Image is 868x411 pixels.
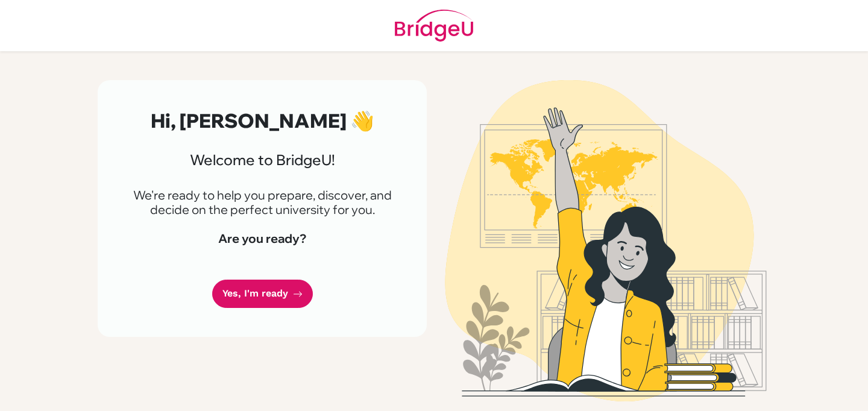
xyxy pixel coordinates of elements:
[127,109,398,132] h2: Hi, [PERSON_NAME] 👋
[212,280,313,308] a: Yes, I'm ready
[127,151,398,169] h3: Welcome to BridgeU!
[127,231,398,246] h4: Are you ready?
[127,188,398,217] p: We're ready to help you prepare, discover, and decide on the perfect university for you.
